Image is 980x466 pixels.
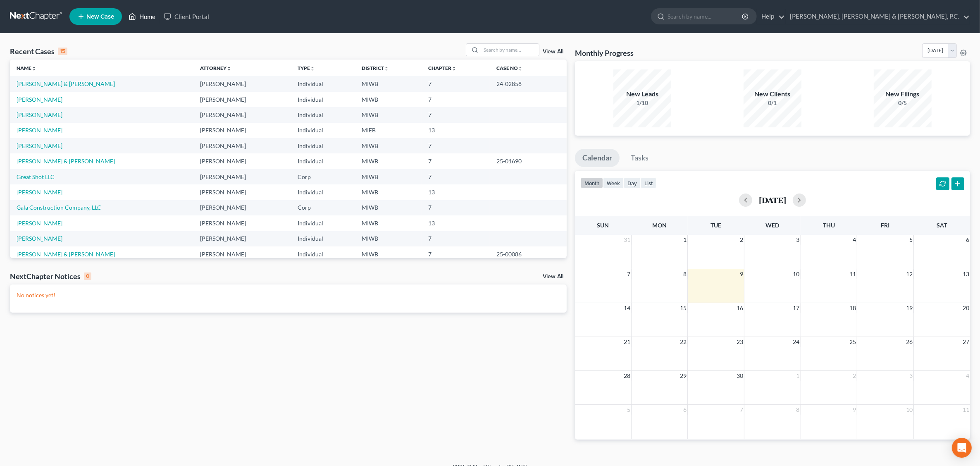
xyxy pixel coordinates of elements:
[490,246,567,262] td: 25-00086
[298,65,315,71] a: Typeunfold_more
[908,235,913,245] span: 5
[355,107,422,122] td: MIWB
[422,184,490,200] td: 13
[652,222,667,229] span: Mon
[422,107,490,122] td: 7
[490,153,567,169] td: 25-01690
[759,196,786,204] h2: [DATE]
[194,107,291,122] td: [PERSON_NAME]
[422,76,490,91] td: 7
[905,303,913,313] span: 19
[86,14,114,20] span: New Case
[543,274,563,280] a: View All
[291,246,355,262] td: Individual
[792,303,801,313] span: 17
[422,200,490,215] td: 7
[679,303,687,313] span: 15
[422,231,490,246] td: 7
[194,138,291,153] td: [PERSON_NAME]
[355,138,422,153] td: MIWB
[355,153,422,169] td: MIWB
[17,251,115,258] a: [PERSON_NAME] & [PERSON_NAME]
[881,222,890,229] span: Fri
[355,92,422,107] td: MIWB
[355,169,422,184] td: MIWB
[10,271,91,281] div: NextChapter Notices
[490,76,567,91] td: 24-02858
[291,200,355,215] td: Corp
[626,269,631,279] span: 7
[17,158,115,165] a: [PERSON_NAME] & [PERSON_NAME]
[962,269,970,279] span: 13
[17,96,62,103] a: [PERSON_NAME]
[194,184,291,200] td: [PERSON_NAME]
[31,66,36,71] i: unfold_more
[603,177,624,189] button: week
[624,177,641,189] button: day
[291,107,355,122] td: Individual
[962,303,970,313] span: 20
[796,235,801,245] span: 3
[194,153,291,169] td: [PERSON_NAME]
[962,405,970,415] span: 11
[905,337,913,347] span: 26
[823,222,835,229] span: Thu
[291,184,355,200] td: Individual
[613,99,671,107] div: 1/10
[796,371,801,381] span: 1
[451,66,456,71] i: unfold_more
[965,235,970,245] span: 6
[739,235,744,245] span: 2
[623,337,631,347] span: 21
[384,66,389,71] i: unfold_more
[291,169,355,184] td: Corp
[937,222,947,229] span: Sat
[17,235,62,242] a: [PERSON_NAME]
[874,89,932,99] div: New Filings
[355,246,422,262] td: MIWB
[623,303,631,313] span: 14
[852,371,857,381] span: 2
[711,222,721,229] span: Tue
[17,220,62,227] a: [PERSON_NAME]
[849,269,857,279] span: 11
[422,123,490,138] td: 13
[736,337,744,347] span: 23
[422,92,490,107] td: 7
[84,272,91,280] div: 0
[194,92,291,107] td: [PERSON_NAME]
[17,111,62,118] a: [PERSON_NAME]
[744,89,801,99] div: New Clients
[194,123,291,138] td: [PERSON_NAME]
[310,66,315,71] i: unfold_more
[682,235,687,245] span: 1
[422,138,490,153] td: 7
[17,127,62,134] a: [PERSON_NAME]
[641,177,656,189] button: list
[17,173,55,180] a: Great Shot LLC
[679,337,687,347] span: 22
[792,337,801,347] span: 24
[962,337,970,347] span: 27
[965,371,970,381] span: 4
[428,65,456,71] a: Chapterunfold_more
[613,89,671,99] div: New Leads
[739,269,744,279] span: 9
[757,9,785,24] a: Help
[682,269,687,279] span: 8
[422,215,490,231] td: 13
[194,246,291,262] td: [PERSON_NAME]
[736,371,744,381] span: 30
[291,123,355,138] td: Individual
[291,92,355,107] td: Individual
[786,9,970,24] a: [PERSON_NAME], [PERSON_NAME] & [PERSON_NAME], P.C.
[581,177,603,189] button: month
[852,235,857,245] span: 4
[626,405,631,415] span: 5
[194,200,291,215] td: [PERSON_NAME]
[17,291,560,299] p: No notices yet!
[874,99,932,107] div: 0/5
[796,405,801,415] span: 8
[17,142,62,149] a: [PERSON_NAME]
[736,303,744,313] span: 16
